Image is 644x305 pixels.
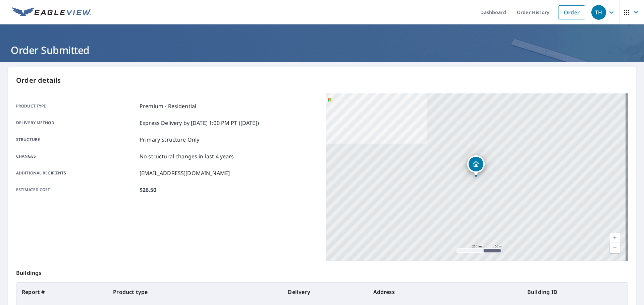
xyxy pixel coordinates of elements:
[108,283,282,301] th: Product type
[140,119,259,127] p: Express Delivery by [DATE] 1:00 PM PT ([DATE])
[16,186,137,194] p: Estimated cost
[140,102,196,110] p: Premium - Residential
[16,169,137,177] p: Additional recipients
[12,7,91,17] img: EV Logo
[591,5,606,20] div: TH
[16,119,137,127] p: Delivery method
[16,102,137,110] p: Product type
[16,75,628,85] p: Order details
[8,43,636,57] h1: Order Submitted
[467,155,485,176] div: Dropped pin, building 1, Residential property, 272 State Highway 64 Louisburg, MO 65685
[16,136,137,144] p: Structure
[140,186,156,194] p: $26.50
[610,233,620,243] a: Current Level 17, Zoom In
[16,152,137,160] p: Changes
[610,243,620,253] a: Current Level 17, Zoom Out
[368,283,522,301] th: Address
[558,5,585,19] a: Order
[140,169,230,177] p: [EMAIL_ADDRESS][DOMAIN_NAME]
[140,136,199,144] p: Primary Structure Only
[16,283,108,301] th: Report #
[140,152,234,160] p: No structural changes in last 4 years
[522,283,628,301] th: Building ID
[16,261,628,282] p: Buildings
[282,283,368,301] th: Delivery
